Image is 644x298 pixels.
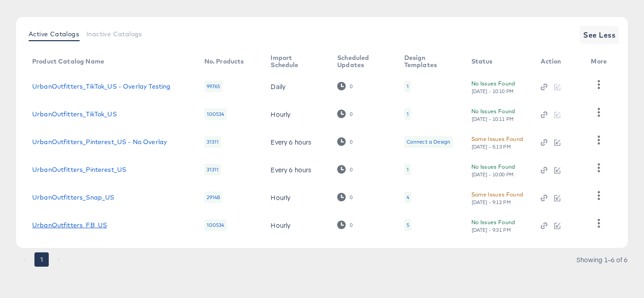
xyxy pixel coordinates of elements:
th: More [584,51,618,72]
div: 4 [404,192,411,203]
div: 0 [349,83,353,89]
a: UrbanOutfitters_FB_US [32,221,107,229]
span: Active Catalogs [29,30,79,38]
div: 1 [404,81,411,92]
a: UrbanOutfitters_TikTok_US - Overlay Testing [32,83,170,90]
button: page 1 [34,252,49,267]
a: UrbanOutfitters_TikTok_US [32,111,117,118]
div: 0 [337,221,353,229]
div: 31311 [204,136,221,148]
div: 0 [337,110,353,118]
button: Some Issues Found[DATE] - 9:12 PM [471,190,523,205]
div: 0 [337,82,353,90]
th: Status [464,51,534,72]
span: Inactive Catalogs [86,30,142,38]
td: Hourly [263,211,330,239]
div: Design Templates [404,54,453,68]
div: Some Issues Found [471,190,523,199]
div: 31311 [204,164,221,175]
div: Import Schedule [271,54,319,68]
div: 0 [349,194,353,200]
div: 1 [407,111,409,118]
div: Connect a Design [407,138,450,145]
nav: pagination navigation [16,252,67,267]
div: Connect a Design [404,136,453,148]
div: 0 [337,137,353,146]
span: See Less [583,29,615,41]
button: See Less [580,26,619,44]
div: 0 [349,222,353,228]
div: Product Catalog Name [32,58,104,65]
div: 4 [407,194,409,201]
div: Showing 1–6 of 6 [576,256,628,263]
div: No. Products [204,58,244,65]
div: 1 [407,83,409,90]
td: Every 6 hours [263,128,330,156]
a: UrbanOutfitters_Pinterest_US - No Overlay [32,138,167,145]
div: 1 [404,108,411,120]
div: 99765 [204,81,223,92]
a: UrbanOutfitters_Snap_US [32,194,114,201]
div: 0 [349,111,353,117]
div: 0 [349,139,353,145]
div: Some Issues Found [471,134,523,144]
div: [DATE] - 9:12 PM [471,199,512,205]
td: Hourly [263,100,330,128]
div: 1 [404,164,411,175]
div: 0 [349,166,353,173]
div: 0 [337,193,353,201]
div: Scheduled Updates [337,54,386,68]
td: Daily [263,72,330,100]
th: Action [534,51,584,72]
div: [DATE] - 5:13 PM [471,144,512,150]
div: 5 [404,219,411,231]
a: UrbanOutfitters_Pinterest_US [32,166,126,173]
td: Every 6 hours [263,156,330,183]
div: 100534 [204,219,227,231]
div: 29148 [204,192,223,203]
div: 0 [337,165,353,174]
button: Some Issues Found[DATE] - 5:13 PM [471,134,523,150]
div: 5 [407,221,409,229]
td: Hourly [263,183,330,211]
div: 1 [407,166,409,173]
div: 100534 [204,108,227,120]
